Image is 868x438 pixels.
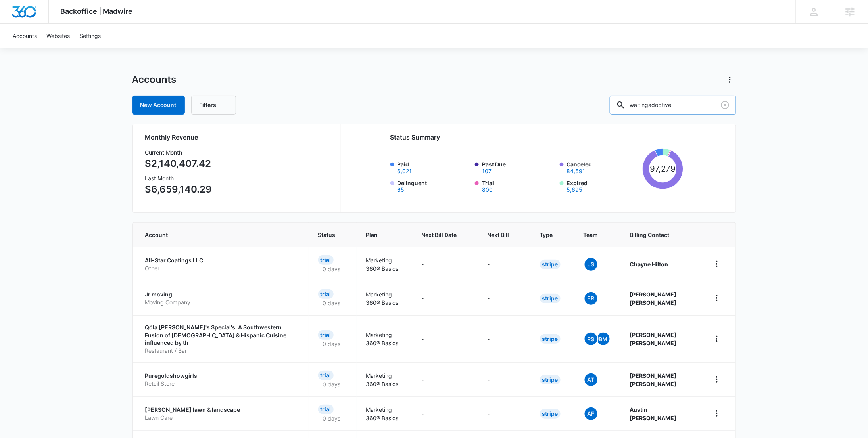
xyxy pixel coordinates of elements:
[145,380,299,388] p: Retail Store
[482,187,493,193] button: Trial
[412,281,478,315] td: -
[145,323,299,347] p: Qóla [PERSON_NAME]'s Special's: A Southwestern Fusion of [DEMOGRAPHIC_DATA] & Hispanic Cuisine in...
[540,334,561,344] div: Stripe
[145,323,299,354] a: Qóla [PERSON_NAME]'s Special's: A Southwestern Fusion of [DEMOGRAPHIC_DATA] & Hispanic Cuisine in...
[540,375,561,384] div: Stripe
[145,372,299,387] a: PuregoldshowgirlsRetail Store
[412,247,478,281] td: -
[145,256,299,264] p: All-Star Coatings LLC
[318,340,346,348] p: 0 days
[132,74,177,86] h1: Accounts
[398,168,412,174] button: Paid
[366,290,403,307] p: Marketing 360® Basics
[630,372,677,387] strong: [PERSON_NAME] [PERSON_NAME]
[650,164,676,174] tspan: 97,279
[145,182,212,197] p: $6,659,140.29
[318,255,334,265] div: Trial
[42,24,75,48] a: Websites
[145,372,299,380] p: Puregoldshowgirls
[398,179,470,193] label: Delinquent
[145,291,299,306] a: Jr movingMoving Company
[610,96,736,115] input: Search
[540,231,553,239] span: Type
[412,315,478,362] td: -
[567,179,640,193] label: Expired
[630,231,691,239] span: Billing Contact
[630,331,677,346] strong: [PERSON_NAME] [PERSON_NAME]
[145,347,299,355] p: Restaurant / Bar
[711,258,723,270] button: home
[482,179,555,193] label: Trial
[711,407,723,420] button: home
[711,292,723,304] button: home
[567,160,640,174] label: Canceled
[366,371,403,388] p: Marketing 360® Basics
[366,331,403,347] p: Marketing 360® Basics
[145,406,299,414] p: [PERSON_NAME] lawn & landscape
[318,380,346,388] p: 0 days
[422,231,457,239] span: Next Bill Date
[540,294,561,303] div: Stripe
[145,414,299,422] p: Lawn Care
[191,96,236,115] button: Filters
[145,157,212,171] p: $2,140,407.42
[585,333,597,345] span: RS
[630,261,668,268] strong: Chayne Hilton
[540,409,561,419] div: Stripe
[482,168,492,174] button: Past Due
[318,405,334,414] div: Trial
[145,406,299,421] a: [PERSON_NAME] lawn & landscapeLawn Care
[478,281,530,315] td: -
[584,231,599,239] span: Team
[482,160,555,174] label: Past Due
[145,174,212,182] h3: Last Month
[478,247,530,281] td: -
[145,256,299,272] a: All-Star Coatings LLCOther
[132,96,185,115] a: New Account
[145,298,299,306] p: Moving Company
[145,231,288,239] span: Account
[366,231,403,239] span: Plan
[366,256,403,273] p: Marketing 360® Basics
[478,362,530,396] td: -
[318,299,346,307] p: 0 days
[711,333,723,345] button: home
[145,291,299,298] p: Jr moving
[75,24,106,48] a: Settings
[567,187,583,193] button: Expired
[398,160,470,174] label: Paid
[366,405,403,422] p: Marketing 360® Basics
[8,24,42,48] a: Accounts
[390,132,684,142] h2: Status Summary
[585,407,597,420] span: AF
[318,289,334,299] div: Trial
[318,231,336,239] span: Status
[145,148,212,157] h3: Current Month
[540,260,561,269] div: Stripe
[318,414,346,423] p: 0 days
[145,264,299,272] p: Other
[630,291,677,306] strong: [PERSON_NAME] [PERSON_NAME]
[318,330,334,340] div: Trial
[585,258,597,271] span: JS
[724,73,736,86] button: Actions
[597,333,610,345] span: BM
[585,373,597,386] span: At
[719,99,732,111] button: Clear
[488,231,509,239] span: Next Bill
[318,265,346,273] p: 0 days
[412,396,478,430] td: -
[630,406,677,421] strong: Austin [PERSON_NAME]
[478,396,530,430] td: -
[711,373,723,386] button: home
[567,168,586,174] button: Canceled
[318,371,334,380] div: Trial
[145,132,331,142] h2: Monthly Revenue
[585,292,597,305] span: ER
[412,362,478,396] td: -
[61,7,133,15] span: Backoffice | Madwire
[478,315,530,362] td: -
[398,187,405,193] button: Delinquent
